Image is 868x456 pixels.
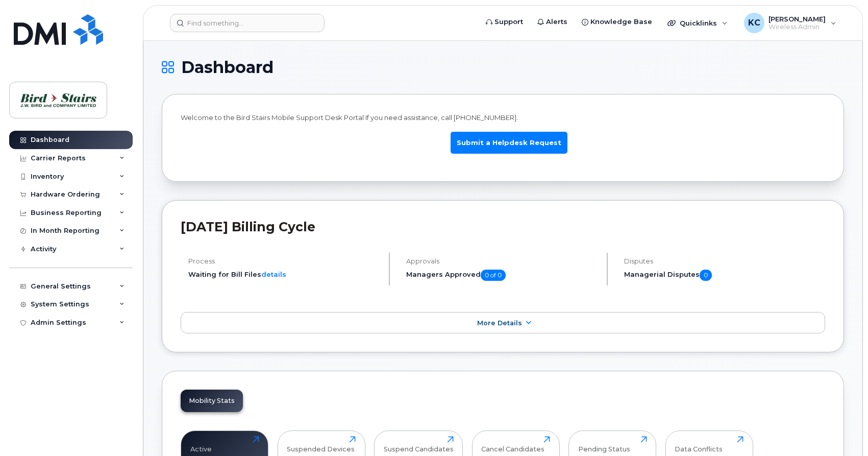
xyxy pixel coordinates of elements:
[287,436,355,453] div: Suspended Devices
[481,270,506,281] span: 0 of 0
[261,270,286,278] a: details
[384,436,454,453] div: Suspend Candidates
[477,319,522,327] span: More Details
[578,436,630,453] div: Pending Status
[824,412,860,448] iframe: Messenger Launcher
[451,132,567,154] a: Submit a Helpdesk Request
[624,257,825,265] h4: Disputes
[406,257,598,265] h4: Approvals
[188,270,380,279] li: Waiting for Bill Files
[181,113,825,123] p: Welcome to the Bird Stairs Mobile Support Desk Portal If you need assistance, call [PHONE_NUMBER].
[181,60,274,75] span: Dashboard
[406,270,598,281] h5: Managers Approved
[624,270,825,281] h5: Managerial Disputes
[188,257,380,265] h4: Process
[700,270,712,281] span: 0
[181,219,825,234] h2: [DATE] Billing Cycle
[675,436,723,453] div: Data Conflicts
[190,436,212,453] div: Active
[481,436,544,453] div: Cancel Candidates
